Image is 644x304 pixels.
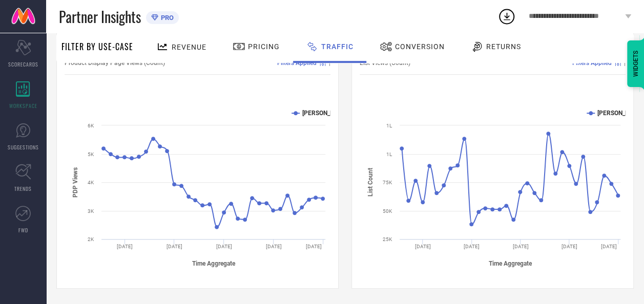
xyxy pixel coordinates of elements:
[158,14,174,21] span: PRO
[383,180,392,185] text: 75K
[562,244,577,249] text: [DATE]
[14,185,32,192] span: TRENDS
[8,60,38,68] span: SCORECARDS
[61,40,133,53] span: Filter By Use-Case
[8,143,39,151] span: SUGGESTIONS
[386,123,392,128] text: 1L
[18,226,28,234] span: FWD
[302,110,349,117] text: [PERSON_NAME]
[88,123,94,128] text: 6K
[367,168,374,197] tspan: List Count
[383,236,392,242] text: 25K
[88,208,94,214] text: 3K
[9,102,37,110] span: WORKSPACE
[386,151,392,157] text: 1L
[601,244,617,249] text: [DATE]
[248,42,280,51] span: Pricing
[265,244,281,249] text: [DATE]
[172,43,206,51] span: Revenue
[489,260,532,267] tspan: Time Aggregate
[72,167,79,197] tspan: PDP Views
[395,42,445,51] span: Conversion
[415,244,431,249] text: [DATE]
[167,244,182,249] text: [DATE]
[216,244,232,249] text: [DATE]
[88,180,94,185] text: 4K
[464,244,480,249] text: [DATE]
[88,236,94,242] text: 2K
[486,42,521,51] span: Returns
[59,6,141,27] span: Partner Insights
[117,244,133,249] text: [DATE]
[306,244,322,249] text: [DATE]
[88,151,94,157] text: 5K
[497,7,516,26] div: Open download list
[321,42,354,51] span: Traffic
[512,244,528,249] text: [DATE]
[383,208,392,214] text: 50K
[192,260,236,267] tspan: Time Aggregate
[597,110,644,117] text: [PERSON_NAME]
